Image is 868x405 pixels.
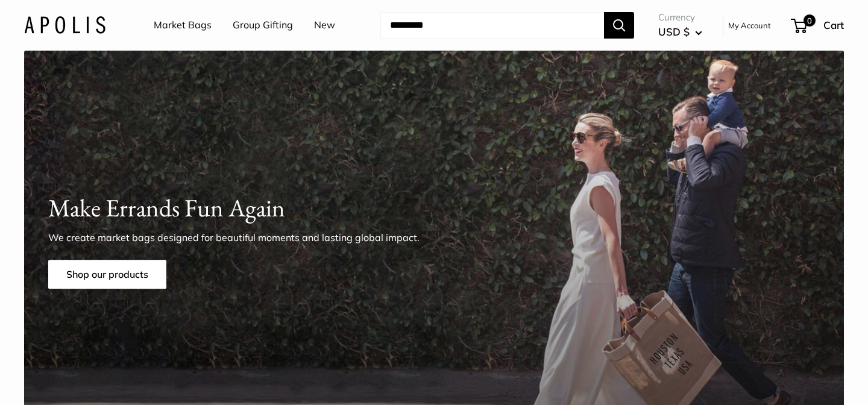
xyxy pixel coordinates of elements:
span: USD $ [658,25,690,38]
a: New [314,16,335,34]
a: My Account [728,18,771,33]
button: USD $ [658,22,702,42]
h1: Make Errands Fun Again [48,190,820,226]
a: Group Gifting [233,16,293,34]
p: We create market bags designed for beautiful moments and lasting global impact. [48,230,440,245]
span: Currency [658,9,702,26]
span: 0 [804,14,816,27]
a: 0 Cart [792,16,844,35]
button: Search [604,12,634,39]
input: Search... [380,12,604,39]
span: Cart [823,19,844,31]
img: Apolis [24,16,105,34]
a: Market Bags [154,16,212,34]
a: Shop our products [48,260,166,289]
